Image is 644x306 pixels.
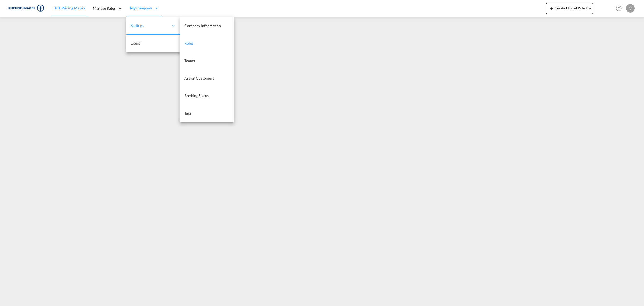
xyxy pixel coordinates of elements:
[180,105,234,122] a: Tags
[626,4,635,13] div: V
[184,23,221,28] span: Company Information
[546,3,593,14] button: icon-plus 400-fgCreate Upload Rate File
[131,23,169,28] span: Settings
[126,35,180,52] a: Users
[184,41,193,45] span: Roles
[180,87,234,105] a: Booking Status
[548,5,555,11] md-icon: icon-plus 400-fg
[93,6,116,11] span: Manage Rates
[180,70,234,87] a: Assign Customers
[8,2,44,15] img: 36441310f41511efafde313da40ec4a4.png
[180,17,234,35] a: Company Information
[130,5,152,11] span: My Company
[184,76,214,80] span: Assign Customers
[180,35,234,52] a: Roles
[614,4,623,13] span: Help
[131,41,140,45] span: Users
[614,4,626,13] div: Help
[126,17,180,35] div: Settings
[55,6,85,10] span: LCL Pricing Matrix
[184,93,209,98] span: Booking Status
[184,58,195,63] span: Teams
[184,111,191,115] span: Tags
[180,52,234,70] a: Teams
